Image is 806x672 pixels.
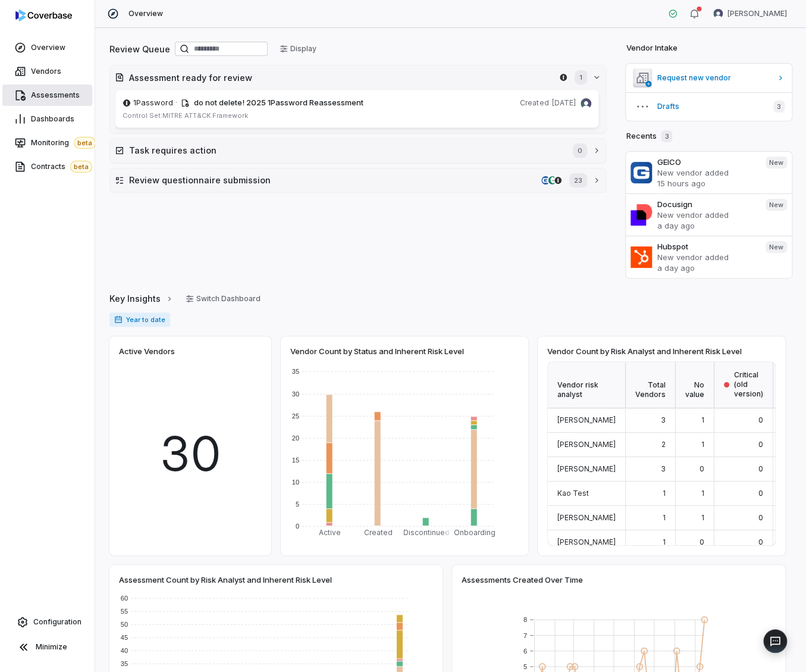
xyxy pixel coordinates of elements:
[557,440,616,449] span: [PERSON_NAME]
[115,89,599,128] a: 1password.com1Password· do not delete! 2025 1Password ReassessmentCreated[DATE]David Gold avatarC...
[626,236,792,278] a: HubspotNew vendor addeda day agoNew
[657,157,756,167] h3: GEICO
[766,241,787,253] span: New
[626,193,792,236] a: DocusignNew vendor addeda day agoNew
[121,595,128,602] text: 60
[114,315,123,324] svg: Date range for report
[766,157,787,168] span: New
[15,10,72,21] img: logo-D7KZi-bG.svg
[523,648,527,655] text: 6
[657,199,756,210] h3: Docusign
[547,346,742,357] span: Vendor Count by Risk Analyst and Inherent Risk Level
[661,440,666,449] span: 2
[626,42,677,54] h2: Vendor Intake
[706,5,794,23] button: David Gold avatar[PERSON_NAME]
[119,346,175,357] span: Active Vendors
[701,513,704,522] span: 1
[5,611,90,633] a: Configuration
[110,139,606,162] button: Task requires action0
[31,161,92,173] span: Contracts
[31,114,74,124] span: Dashboards
[657,252,756,262] p: New vendor added
[2,37,92,58] a: Overview
[569,173,587,187] span: 23
[557,464,616,473] span: [PERSON_NAME]
[581,98,591,109] img: David Gold avatar
[2,132,92,154] a: Monitoringbeta
[523,663,527,670] text: 5
[109,286,174,311] a: Key Insights
[657,102,764,111] span: Drafts
[626,130,672,142] h2: Recents
[178,290,268,308] button: Switch Dashboard
[70,161,92,173] span: beta
[523,632,527,639] text: 7
[557,489,589,498] span: Kao Test
[31,137,96,149] span: Monitoring
[548,362,626,408] div: Vendor risk analyst
[290,346,464,357] span: Vendor Count by Status and Inherent Risk Level
[5,635,90,659] button: Minimize
[272,40,324,58] button: Display
[121,647,128,654] text: 40
[713,9,723,18] img: David Gold avatar
[758,464,763,473] span: 0
[31,43,65,52] span: Overview
[121,608,128,615] text: 55
[2,108,92,130] a: Dashboards
[123,111,248,120] span: Control Set: MITRE ATT&CK Framework
[2,61,92,82] a: Vendors
[121,660,128,667] text: 35
[557,537,616,546] span: [PERSON_NAME]
[129,174,537,186] h2: Review questionnaire submission
[701,489,704,498] span: 1
[109,292,161,305] span: Key Insights
[36,642,67,652] span: Minimize
[657,73,771,83] span: Request new vendor
[626,64,792,92] a: Request new vendor
[133,97,173,109] span: 1Password
[128,9,163,18] span: Overview
[663,489,666,498] span: 1
[109,312,170,327] span: Year to date
[296,523,299,530] text: 0
[626,152,792,193] a: GEICONew vendor added15 hours agoNew
[734,370,763,399] span: Critical (old version)
[661,130,672,142] span: 3
[661,415,666,424] span: 3
[160,418,221,489] span: 30
[626,362,676,408] div: Total Vendors
[758,440,763,449] span: 0
[700,464,704,473] span: 0
[657,210,756,220] p: New vendor added
[292,412,299,420] text: 25
[663,537,666,546] span: 1
[129,144,561,157] h2: Task requires action
[292,479,299,486] text: 10
[676,362,714,408] div: No value
[626,92,792,121] button: Drafts3
[773,101,785,112] span: 3
[109,43,170,55] h2: Review Queue
[766,199,787,211] span: New
[701,440,704,449] span: 1
[520,98,548,108] span: Created
[758,489,763,498] span: 0
[657,241,756,252] h3: Hubspot
[657,167,756,178] p: New vendor added
[557,415,616,424] span: [PERSON_NAME]
[758,537,763,546] span: 0
[119,574,332,585] span: Assessment Count by Risk Analyst and Inherent Risk Level
[292,435,299,442] text: 20
[551,98,576,108] span: [DATE]
[657,178,756,189] p: 15 hours ago
[292,390,299,398] text: 30
[557,513,616,522] span: [PERSON_NAME]
[175,97,177,109] span: ·
[663,513,666,522] span: 1
[33,617,81,627] span: Configuration
[2,156,92,177] a: Contractsbeta
[758,513,763,522] span: 0
[573,143,587,158] span: 0
[31,90,80,100] span: Assessments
